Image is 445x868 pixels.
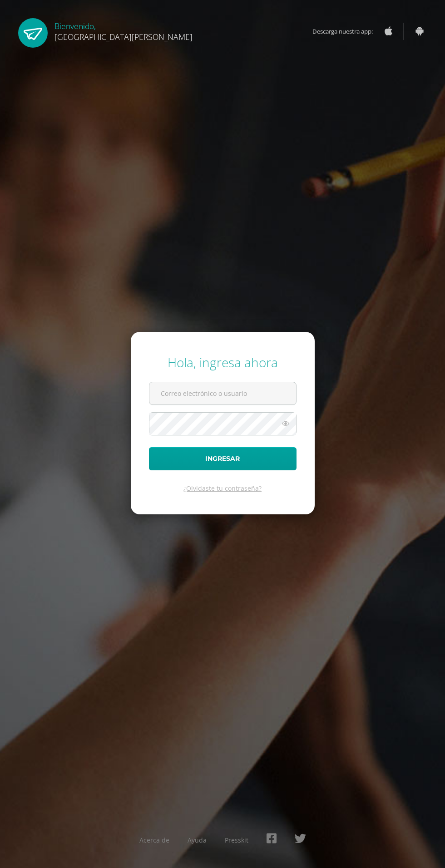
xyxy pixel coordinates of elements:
[139,836,169,844] a: Acerca de
[225,836,248,844] a: Presskit
[54,31,193,42] span: [GEOGRAPHIC_DATA][PERSON_NAME]
[312,23,382,40] span: Descarga nuestra app:
[149,354,297,371] div: Hola, ingresa ahora
[149,447,297,470] button: Ingresar
[188,836,207,844] a: Ayuda
[54,18,193,42] div: Bienvenido,
[149,382,296,404] input: Correo electrónico o usuario
[183,484,262,493] a: ¿Olvidaste tu contraseña?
